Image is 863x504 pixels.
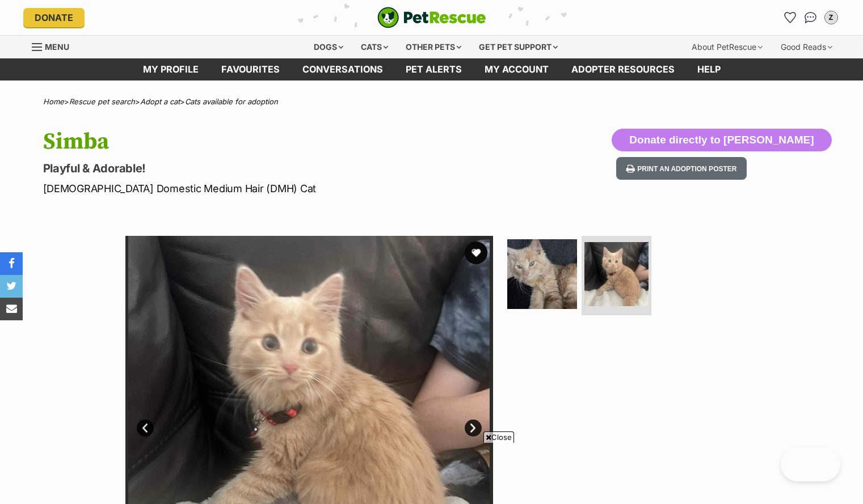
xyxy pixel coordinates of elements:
[822,9,840,27] button: My account
[377,7,486,28] a: PetRescue
[394,58,473,81] a: Pet alerts
[185,97,278,106] a: Cats available for adoption
[781,9,840,27] ul: Account quick links
[69,97,135,106] a: Rescue pet search
[291,58,394,81] a: conversations
[612,129,831,151] button: Donate directly to [PERSON_NAME]
[560,58,686,81] a: Adopter resources
[584,242,649,306] img: Photo of Simba
[686,58,732,81] a: Help
[43,97,64,106] a: Home
[15,98,849,106] div: > > >
[805,12,816,23] img: chat-41dd97257d64d25036548639549fe6c8038ab92f7586957e7f3b1b290dea8141.svg
[225,447,638,498] iframe: Advertisement
[43,181,523,196] p: [DEMOGRAPHIC_DATA] Domestic Medium Hair (DMH) Cat
[45,42,69,52] span: Menu
[377,7,486,28] img: logo-cat-932fe2b9b8326f06289b0f2fb663e598f794de774fb13d1741a6617ecf9a85b4.svg
[465,242,487,264] button: favourite
[306,36,351,58] div: Dogs
[398,36,469,58] div: Other pets
[684,36,771,58] div: About PetRescue
[132,58,210,81] a: My profile
[23,8,85,27] a: Donate
[353,36,396,58] div: Cats
[465,420,482,437] a: Next
[43,129,523,155] h1: Simba
[210,58,291,81] a: Favourites
[773,36,840,58] div: Good Reads
[781,9,799,27] a: Favourites
[43,160,523,176] p: Playful & Adorable!
[616,157,747,180] button: Print an adoption poster
[826,12,837,23] div: Z
[802,9,820,27] a: Conversations
[507,239,577,309] img: Photo of Simba
[483,431,514,443] span: Close
[781,447,840,481] iframe: Help Scout Beacon - Open
[32,36,77,56] a: Menu
[473,58,560,81] a: My account
[471,36,566,58] div: Get pet support
[140,97,180,106] a: Adopt a cat
[137,420,154,437] a: Prev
